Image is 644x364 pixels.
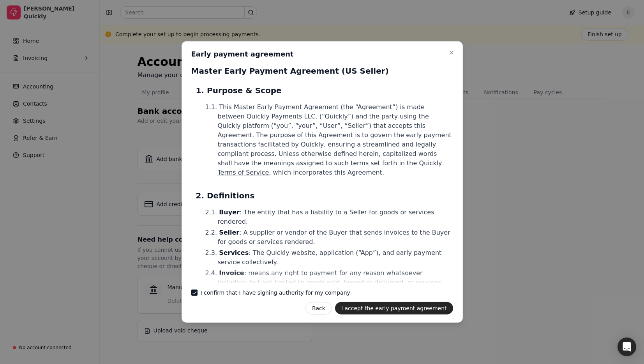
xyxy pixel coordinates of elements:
li: Definitions [204,190,453,336]
span: Invoice [219,269,244,277]
li: : A supplier or vendor of the Buyer that sends invoices to the Buyer for goods or services rendered. [212,228,453,247]
li: : The Quickly website, application (“App”), and early payment service collectively. [212,248,453,267]
span: Services [219,249,249,256]
li: Purpose & Scope [204,85,453,177]
h2: Early payment agreement [191,49,294,59]
span: Buyer [219,209,240,216]
button: I accept the early payment agreement [335,302,453,315]
button: Back [305,302,332,315]
div: Master Early Payment Agreement (US Seller) [191,65,453,77]
li: This Master Early Payment Agreement (the “Agreement”) is made between Quickly Payments LLC. (“Qui... [212,102,453,177]
li: : The entity that has a liability to a Seller for goods or services rendered. [212,208,453,226]
span: Seller [219,229,239,236]
label: I confirm that I have signing authority for my company [201,290,350,295]
li: : means any right to payment for any reason whatsoever including, but not limited to goods sold, ... [212,269,453,297]
a: Terms of Service [218,169,269,176]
